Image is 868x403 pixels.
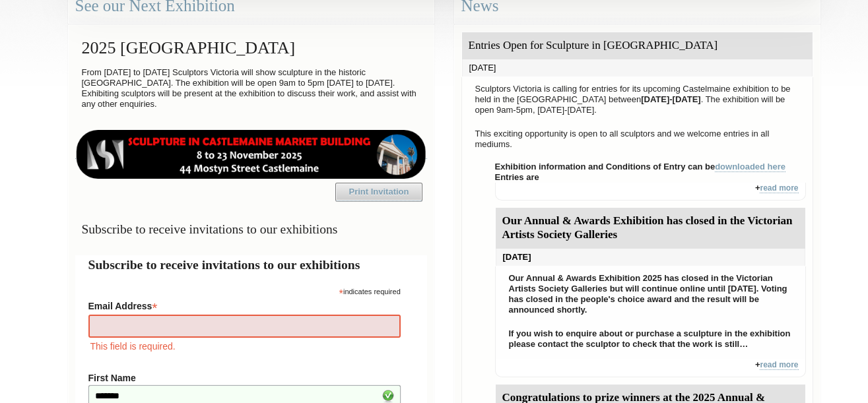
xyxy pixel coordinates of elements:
[462,32,813,59] div: Entries Open for Sculpture in [GEOGRAPHIC_DATA]
[496,208,805,249] div: Our Annual & Awards Exhibition has closed in the Victorian Artists Society Galleries
[502,325,799,353] p: If you wish to enquire about or purchase a sculpture in the exhibition please contact the sculpto...
[75,32,427,64] h2: 2025 [GEOGRAPHIC_DATA]
[495,162,786,172] strong: Exhibition information and Conditions of Entry can be
[495,183,806,201] div: +
[75,64,427,113] p: From [DATE] to [DATE] Sculptors Victoria will show sculpture in the historic [GEOGRAPHIC_DATA]. T...
[75,216,427,242] h3: Subscribe to receive invitations to our exhibitions
[760,360,798,370] a: read more
[88,297,401,313] label: Email Address
[641,94,701,104] strong: [DATE]-[DATE]
[75,130,427,179] img: castlemaine-ldrbd25v2.png
[335,183,422,201] a: Print Invitation
[496,249,805,266] div: [DATE]
[88,284,401,297] div: indicates required
[495,359,806,377] div: +
[715,162,785,172] a: downloaded here
[88,373,401,383] label: First Name
[88,339,401,354] div: This field is required.
[462,59,813,77] div: [DATE]
[469,125,806,153] p: This exciting opportunity is open to all sculptors and we welcome entries in all mediums.
[502,270,799,319] p: Our Annual & Awards Exhibition 2025 has closed in the Victorian Artists Society Galleries but wil...
[88,255,414,274] h2: Subscribe to receive invitations to our exhibitions
[760,183,798,193] a: read more
[469,80,806,119] p: Sculptors Victoria is calling for entries for its upcoming Castelmaine exhibition to be held in t...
